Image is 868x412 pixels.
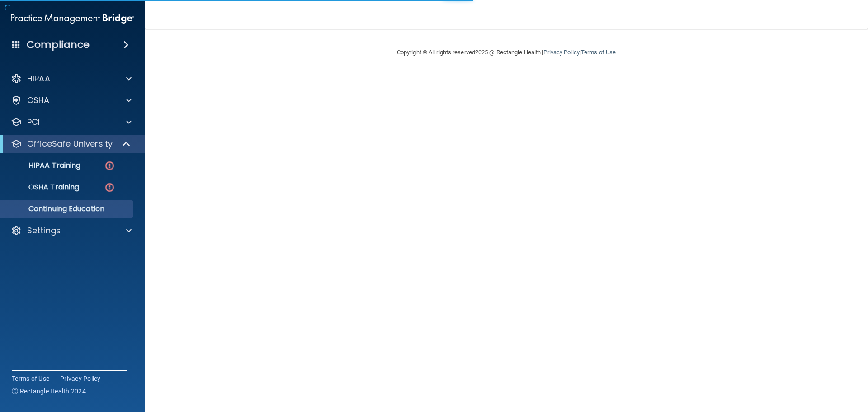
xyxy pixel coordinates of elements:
[104,182,115,193] img: danger-circle.6113f641.png
[104,160,115,171] img: danger-circle.6113f641.png
[27,73,50,84] p: HIPAA
[12,387,86,396] span: Ⓒ Rectangle Health 2024
[11,9,134,28] img: PMB logo
[60,374,101,383] a: Privacy Policy
[11,117,132,128] a: PCI
[6,161,80,170] p: HIPAA Training
[27,225,61,236] p: Settings
[11,95,132,106] a: OSHA
[6,204,129,213] p: Continuing Education
[11,73,132,84] a: HIPAA
[27,117,40,128] p: PCI
[341,38,671,67] div: Copyright © All rights reserved 2025 @ Rectangle Health | |
[11,138,131,149] a: OfficeSafe University
[12,374,49,383] a: Terms of Use
[27,95,50,106] p: OSHA
[11,225,132,236] a: Settings
[27,38,90,51] h4: Compliance
[543,49,579,56] a: Privacy Policy
[581,49,616,56] a: Terms of Use
[6,183,79,192] p: OSHA Training
[27,138,113,149] p: OfficeSafe University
